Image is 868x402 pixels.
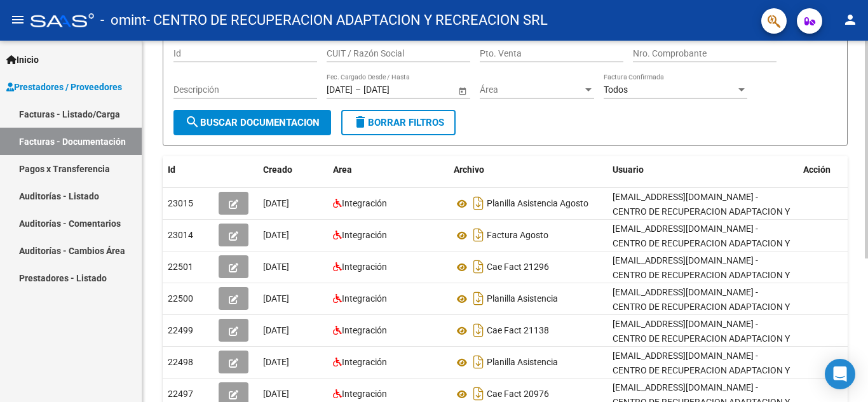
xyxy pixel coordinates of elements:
span: [EMAIL_ADDRESS][DOMAIN_NAME] - CENTRO DE RECUPERACION ADAPTACION Y RECREACION SRL [613,287,790,326]
span: Planilla Asistencia [487,294,558,304]
span: [DATE] [263,198,289,208]
span: [DATE] [263,389,289,399]
span: – [355,84,361,95]
span: Planilla Asistencia Agosto [487,199,588,209]
span: 23015 [168,198,193,208]
span: Integración [342,198,387,208]
span: Todos [604,84,628,95]
span: [EMAIL_ADDRESS][DOMAIN_NAME] - CENTRO DE RECUPERACION ADAPTACION Y RECREACION SRL [613,351,790,390]
datatable-header-cell: Usuario [607,156,798,184]
span: Inicio [6,53,39,67]
span: - omint [100,6,146,34]
mat-icon: search [185,114,200,130]
datatable-header-cell: Archivo [449,156,607,184]
span: Archivo [454,164,484,175]
datatable-header-cell: Acción [798,156,862,184]
span: Integración [342,262,387,272]
span: Área [480,84,583,95]
span: [DATE] [263,230,289,240]
span: [EMAIL_ADDRESS][DOMAIN_NAME] - CENTRO DE RECUPERACION ADAPTACION Y RECREACION SRL [613,319,790,358]
span: Id [168,164,175,175]
span: Acción [803,164,831,175]
datatable-header-cell: Creado [258,156,328,184]
span: [DATE] [263,262,289,272]
i: Descargar documento [470,320,487,340]
i: Descargar documento [470,288,487,309]
span: Cae Fact 20976 [487,389,549,399]
div: Open Intercom Messenger [825,359,855,389]
i: Descargar documento [470,352,487,372]
input: Fecha inicio [327,84,353,95]
mat-icon: person [843,12,858,27]
span: Integración [342,357,387,367]
button: Open calendar [456,84,469,97]
span: Integración [342,389,387,399]
span: Integración [342,293,387,304]
datatable-header-cell: Id [163,156,214,184]
datatable-header-cell: Area [328,156,449,184]
span: Planilla Asistencia [487,358,558,368]
span: [EMAIL_ADDRESS][DOMAIN_NAME] - CENTRO DE RECUPERACION ADAPTACION Y RECREACION SRL [613,224,790,263]
span: 22500 [168,293,193,304]
span: 22501 [168,262,193,272]
span: [DATE] [263,293,289,304]
button: Buscar Documentacion [173,110,331,135]
span: Creado [263,164,292,175]
mat-icon: delete [353,114,368,130]
span: Usuario [613,164,644,175]
button: Borrar Filtros [341,110,456,135]
span: 23014 [168,230,193,240]
mat-icon: menu [10,12,25,27]
span: - CENTRO DE RECUPERACION ADAPTACION Y RECREACION SRL [146,6,548,34]
span: Buscar Documentacion [185,117,320,128]
span: 22497 [168,389,193,399]
span: [DATE] [263,357,289,367]
i: Descargar documento [470,225,487,245]
span: Cae Fact 21138 [487,326,549,336]
span: [DATE] [263,325,289,335]
span: Integración [342,325,387,335]
span: Borrar Filtros [353,117,444,128]
span: 22499 [168,325,193,335]
span: Prestadores / Proveedores [6,80,122,94]
span: Cae Fact 21296 [487,262,549,272]
i: Descargar documento [470,257,487,277]
span: Factura Agosto [487,231,548,241]
span: [EMAIL_ADDRESS][DOMAIN_NAME] - CENTRO DE RECUPERACION ADAPTACION Y RECREACION SRL [613,192,790,231]
i: Descargar documento [470,193,487,213]
span: Area [333,164,352,175]
span: 22498 [168,357,193,367]
span: Integración [342,230,387,240]
input: Fecha fin [363,84,426,95]
span: [EMAIL_ADDRESS][DOMAIN_NAME] - CENTRO DE RECUPERACION ADAPTACION Y RECREACION SRL [613,255,790,295]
